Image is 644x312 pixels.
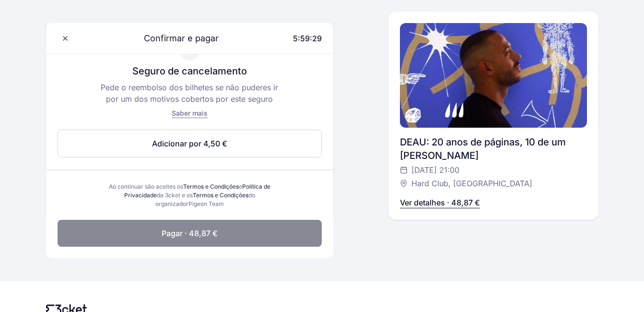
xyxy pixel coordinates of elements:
p: Pede o reembolso dos bilhetes se não puderes ir por um dos motivos cobertos por este seguro [97,82,281,105]
div: DEAU: 20 anos de páginas, 10 de um [PERSON_NAME] [400,135,587,162]
a: Termos e Condições [193,192,248,199]
span: Saber mais [172,109,208,117]
span: Pigeon Team [188,200,224,207]
span: [DATE] 21:00 [411,164,459,176]
span: Adicionar por 4,50 € [152,138,227,149]
p: Seguro de cancelamento [132,64,247,78]
button: Adicionar por 4,50 € [58,130,322,157]
button: Pagar · 48,87 € [58,220,322,247]
a: Termos e Condições [183,183,239,190]
span: Hard Club, [GEOGRAPHIC_DATA] [411,178,532,189]
div: Ao continuar são aceites os e da 3cket e os do organizador [100,182,280,208]
span: 5:59:29 [293,34,322,43]
span: Pagar · 48,87 € [162,228,218,239]
p: Ver detalhes · 48,87 € [400,197,480,208]
span: Confirmar e pagar [132,32,219,45]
